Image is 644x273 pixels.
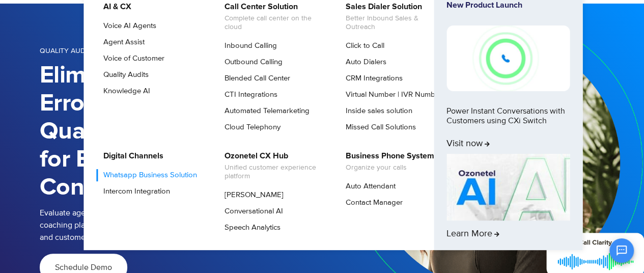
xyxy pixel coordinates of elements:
a: Whatsapp Business Solution [97,169,199,181]
a: Click to Call [339,40,386,52]
a: Auto Dialers [339,56,388,68]
a: Business Phone SystemOrganize your calls [339,150,436,174]
a: Intercom Integration [97,185,172,198]
a: Inbound Calling [218,40,278,52]
span: Quality Audits [40,46,95,55]
a: Voice of Customer [97,52,166,65]
a: Sales Dialer SolutionBetter Inbound Sales & Outreach [339,1,447,33]
a: Learn More [446,154,570,240]
a: Call Center SolutionComplete call center on the cloud [218,1,326,33]
a: Agent Assist [97,36,146,48]
a: CRM Integrations [339,72,404,85]
a: AI & CX [97,1,133,13]
a: Automated Telemarketing [218,105,311,117]
span: Schedule Demo [55,263,112,271]
span: Complete call center on the cloud [225,14,325,32]
span: Better Inbound Sales & Outreach [346,14,446,32]
span: Unified customer experience platform [225,163,325,181]
a: Cloud Telephony [218,121,282,133]
a: CTI Integrations [218,89,279,101]
a: Voice AI Agents [97,20,158,32]
a: Digital Channels [97,150,165,162]
a: Missed Call Solutions [339,121,417,133]
h1: Eliminate Manual Errors & Automate Quality Assurance for Every Conversation [40,62,266,202]
span: Organize your calls [346,163,434,172]
p: Evaluate agent performance in real-time and build curated coaching plans. Get detailed insights i... [40,207,266,243]
a: Blended Call Center [218,72,292,85]
a: Virtual Number | IVR Number [339,89,443,101]
span: Visit now [446,139,490,150]
a: Outbound Calling [218,56,284,68]
a: Ozonetel CX HubUnified customer experience platform [218,150,326,182]
a: New Product LaunchPower Instant Conversations with Customers using CXi SwitchVisit now [446,1,570,150]
button: Open chat [609,238,634,263]
a: Conversational AI [218,205,285,217]
img: New-Project-17.png [446,25,570,91]
a: Speech Analytics [218,222,282,234]
a: Inside sales solution [339,105,414,117]
a: Auto Attendant [339,180,397,193]
a: Contact Manager [339,197,404,209]
a: [PERSON_NAME] [218,189,285,201]
img: AI [446,154,570,221]
a: Quality Audits [97,69,150,81]
span: Learn More [446,229,499,240]
a: Knowledge AI [97,85,152,97]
